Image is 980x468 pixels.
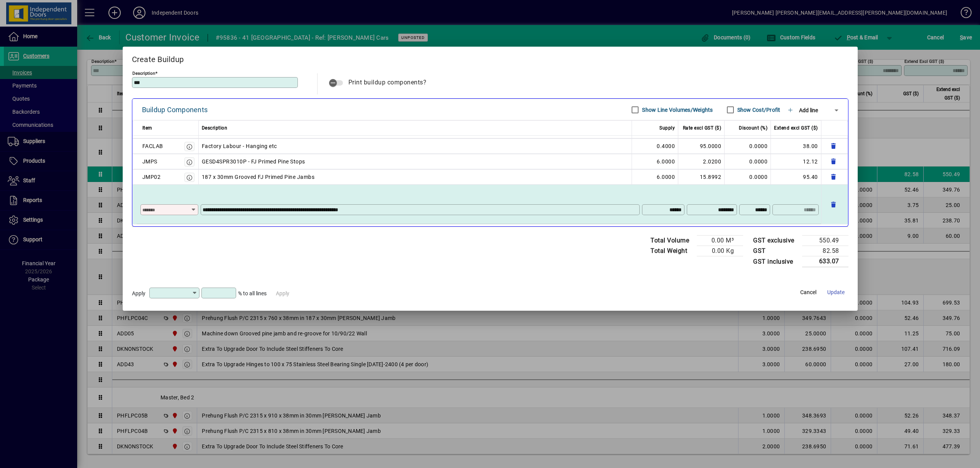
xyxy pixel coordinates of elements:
td: 0.0000 [725,154,771,169]
div: 95.0000 [681,141,721,151]
td: 0.0000 [725,138,771,154]
span: Print buildup components? [348,79,427,86]
td: 0.0000 [725,169,771,185]
td: GST exclusive [749,236,802,246]
div: JMPS [142,157,157,166]
button: Cancel [796,286,821,300]
td: 12.12 [771,154,821,169]
td: GESD4SPR3010P - FJ Primed Pine Stops [199,154,632,169]
td: 0.00 M³ [697,236,743,246]
span: % to all lines [238,290,267,296]
label: Show Line Volumes/Weights [640,106,713,114]
span: Add line [799,107,818,113]
td: 633.07 [802,256,848,267]
td: Total Weight [647,246,697,256]
span: Update [827,288,845,296]
label: Show Cost/Profit [736,106,781,114]
span: Description [202,123,228,133]
span: Supply [659,123,675,133]
span: Cancel [800,288,816,296]
td: Total Volume [647,236,697,246]
td: 187 x 30mm Grooved FJ Primed Pine Jambs [199,169,632,185]
td: 550.49 [802,236,848,246]
td: GST [749,246,802,256]
div: 2.0200 [681,157,721,166]
h2: Create Buildup [123,47,858,69]
td: 82.58 [802,246,848,256]
mat-label: Description [132,71,155,76]
td: 6.0000 [632,169,678,185]
div: Buildup Components [142,104,208,116]
span: Extend excl GST ($) [774,123,818,133]
div: JMP02 [142,172,161,182]
button: Update [824,286,848,300]
td: 0.00 Kg [697,246,743,256]
td: 38.00 [771,138,821,154]
td: 6.0000 [632,154,678,169]
td: Factory Labour - Hanging etc [199,138,632,154]
span: Apply [132,290,145,296]
div: 15.8992 [681,172,721,182]
td: 95.40 [771,169,821,185]
td: 0.4000 [632,138,678,154]
td: GST inclusive [749,256,802,267]
div: FACLAB [142,141,163,151]
span: Item [142,123,152,133]
span: Rate excl GST ($) [683,123,721,133]
span: Discount (%) [739,123,767,133]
